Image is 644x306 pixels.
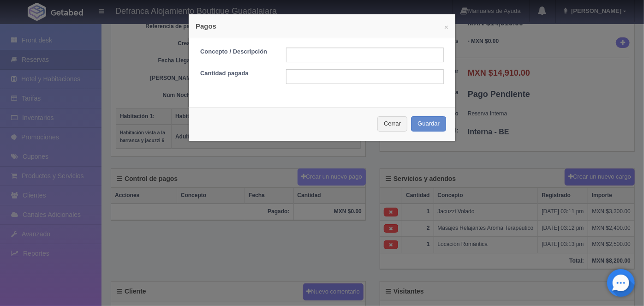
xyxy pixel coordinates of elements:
[411,116,446,132] button: Guardar
[444,24,448,30] button: ×
[377,116,407,132] button: Cerrar
[196,21,448,31] h4: Pagos
[193,48,279,56] label: Concepto / Descripción
[193,69,279,78] label: Cantidad pagada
